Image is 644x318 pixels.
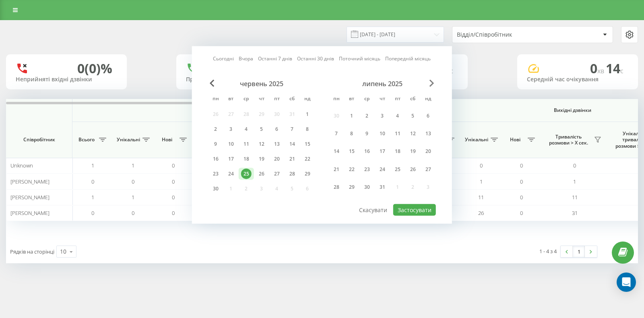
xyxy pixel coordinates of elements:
[590,60,606,77] span: 0
[172,178,175,185] span: 0
[377,182,388,192] div: 31
[272,139,282,149] div: 13
[254,123,269,135] div: чт 5 черв 2025 р.
[208,153,223,165] div: пн 16 черв 2025 р.
[347,146,357,157] div: 15
[132,209,134,217] span: 0
[405,108,421,123] div: сб 5 лип 2025 р.
[302,109,313,120] div: 1
[480,178,483,185] span: 1
[329,180,344,194] div: пн 28 лип 2025 р.
[527,76,628,83] div: Середній час очікування
[285,168,300,180] div: сб 28 черв 2025 р.
[375,162,390,177] div: чт 24 лип 2025 р.
[385,55,431,62] a: Попередній місяць
[408,146,418,157] div: 19
[272,124,282,134] div: 6
[211,154,221,164] div: 16
[301,93,314,105] abbr: неділя
[172,194,175,201] span: 0
[344,144,359,159] div: вт 15 лип 2025 р.
[239,55,253,62] a: Вчора
[302,169,313,179] div: 29
[300,108,315,120] div: нд 1 черв 2025 р.
[254,168,269,180] div: чт 26 черв 2025 р.
[545,134,592,146] span: Тривалість розмови > Х сек.
[362,182,372,192] div: 30
[256,93,268,105] abbr: четвер
[213,55,234,62] a: Сьогодні
[329,126,344,141] div: пн 7 лип 2025 р.
[256,154,267,164] div: 19
[620,66,623,75] span: c
[390,108,405,123] div: пт 4 лип 2025 р.
[10,178,50,185] span: [PERSON_NAME]
[91,194,94,201] span: 1
[223,123,239,135] div: вт 3 черв 2025 р.
[375,180,390,194] div: чт 31 лип 2025 р.
[241,139,252,149] div: 11
[617,273,636,292] div: Open Intercom Messenger
[597,66,606,75] span: хв
[240,93,252,105] abbr: середа
[241,169,252,179] div: 25
[359,180,375,194] div: ср 30 лип 2025 р.
[241,124,252,134] div: 4
[77,61,112,76] div: 0 (0)%
[239,138,254,150] div: ср 11 черв 2025 р.
[572,209,578,217] span: 31
[408,110,418,121] div: 5
[132,178,134,185] span: 0
[208,168,223,180] div: пн 23 черв 2025 р.
[223,168,239,180] div: вт 24 черв 2025 р.
[377,128,388,139] div: 10
[480,162,483,169] span: 0
[405,162,421,177] div: сб 26 лип 2025 р.
[390,126,405,141] div: пт 11 лип 2025 р.
[329,162,344,177] div: пн 21 лип 2025 р.
[211,124,221,134] div: 2
[344,162,359,177] div: вт 22 лип 2025 р.
[225,93,237,105] abbr: вівторок
[331,182,342,192] div: 28
[392,110,403,121] div: 4
[405,126,421,141] div: сб 12 лип 2025 р.
[223,153,239,165] div: вт 17 черв 2025 р.
[10,162,33,169] span: Unknown
[376,93,388,105] abbr: четвер
[572,194,578,201] span: 11
[331,128,342,139] div: 7
[226,169,236,179] div: 24
[359,108,375,123] div: ср 2 лип 2025 р.
[361,93,373,105] abbr: середа
[269,123,285,135] div: пт 6 черв 2025 р.
[429,80,434,87] span: Next Month
[239,168,254,180] div: ср 25 черв 2025 р.
[539,247,557,255] div: 1 - 4 з 4
[329,144,344,159] div: пн 14 лип 2025 р.
[362,128,372,139] div: 9
[573,162,576,169] span: 0
[520,209,523,217] span: 0
[269,168,285,180] div: пт 27 черв 2025 р.
[272,154,282,164] div: 20
[210,80,215,87] span: Previous Month
[223,138,239,150] div: вт 10 черв 2025 р.
[390,144,405,159] div: пт 18 лип 2025 р.
[272,169,282,179] div: 27
[269,153,285,165] div: пт 20 черв 2025 р.
[421,144,436,159] div: нд 20 лип 2025 р.
[421,162,436,177] div: нд 27 лип 2025 р.
[390,162,405,177] div: пт 25 лип 2025 р.
[210,93,222,105] abbr: понеділок
[478,194,484,201] span: 11
[375,108,390,123] div: чт 3 лип 2025 р.
[359,144,375,159] div: ср 16 лип 2025 р.
[287,124,297,134] div: 7
[346,93,358,105] abbr: вівторок
[256,139,267,149] div: 12
[375,144,390,159] div: чт 17 лип 2025 р.
[91,209,94,217] span: 0
[132,162,134,169] span: 1
[573,178,576,185] span: 1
